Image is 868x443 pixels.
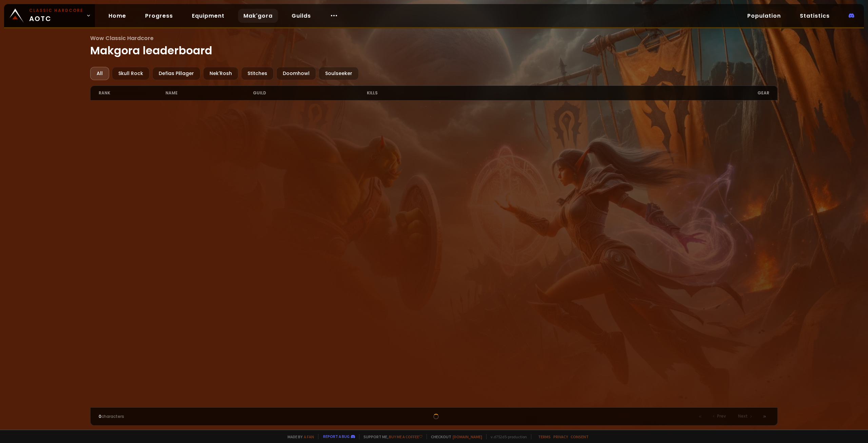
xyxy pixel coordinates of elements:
div: Stitches [241,67,274,80]
a: Privacy [553,434,568,439]
div: gear [434,86,769,100]
div: Doomhowl [276,67,316,80]
small: Classic Hardcore [29,7,83,14]
span: AOTC [29,7,83,24]
div: Defias Pillager [152,67,200,80]
span: Support me, [359,434,422,439]
span: Wow Classic Hardcore [90,34,778,42]
a: Terms [538,434,551,439]
div: Nek'Rosh [203,67,238,80]
a: Consent [571,434,589,439]
div: rank [99,86,166,100]
a: Guilds [286,9,316,23]
a: Report a bug [323,434,350,439]
div: name [165,86,253,100]
a: Home [103,9,132,23]
a: Classic HardcoreAOTC [4,4,95,27]
div: characters [99,413,267,420]
a: Progress [140,9,178,23]
a: Equipment [186,9,230,23]
a: Mak'gora [238,9,278,23]
a: a fan [304,434,314,439]
a: Statistics [794,9,835,23]
span: Made by [283,434,314,439]
a: Population [742,9,786,23]
span: Next [738,413,748,419]
div: Skull Rock [112,67,150,80]
div: guild [253,86,367,100]
div: Soulseeker [319,67,359,80]
span: Prev [717,413,726,419]
span: Checkout [427,434,482,439]
span: v. d752d5 - production [486,434,527,439]
a: Buy me a coffee [389,434,422,439]
span: 0 [99,413,101,419]
h1: Makgora leaderboard [90,34,778,59]
div: kills [367,86,434,100]
div: All [90,67,109,80]
a: [DOMAIN_NAME] [453,434,482,439]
